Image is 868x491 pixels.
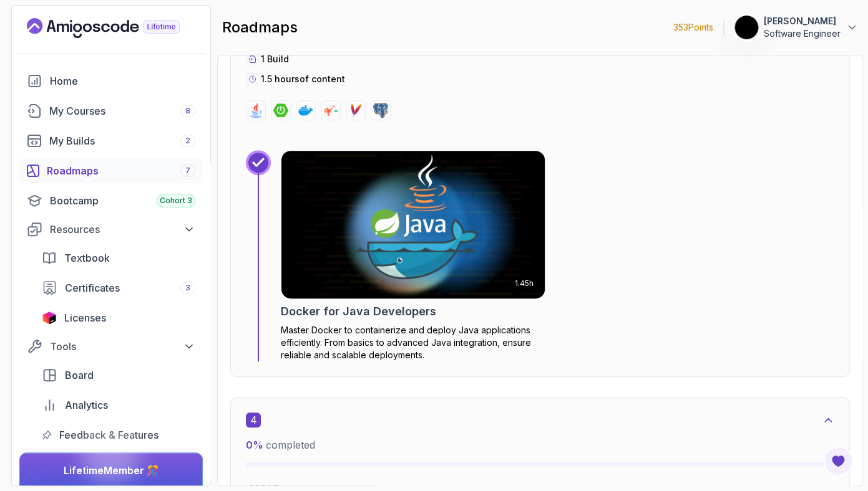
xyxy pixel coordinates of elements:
a: feedback [34,422,203,447]
span: 8 [185,106,190,116]
p: Software Engineer [764,27,841,40]
img: postgres logo [373,103,388,118]
div: Tools [50,339,195,354]
span: 7 [185,166,190,176]
div: Resources [50,222,195,237]
p: 1.45h [515,279,534,288]
span: 1 Build [261,54,289,64]
span: 4 [246,412,261,427]
img: Docker for Java Developers card [275,148,551,302]
a: analytics [34,393,203,417]
p: Master Docker to containerize and deploy Java applications efficiently. From basics to advanced J... [281,324,545,361]
img: jib logo [323,103,338,118]
span: 0 % [246,439,263,451]
a: bootcamp [19,188,203,213]
a: certificates [34,275,203,300]
img: maven logo [348,103,363,118]
span: 3 [185,283,190,293]
button: Open Feedback Button [823,446,853,476]
a: roadmaps [19,158,203,183]
div: Home [50,74,195,88]
p: [PERSON_NAME] [764,15,841,27]
h2: Docker for Java Developers [281,303,436,320]
a: licenses [34,305,203,330]
a: home [19,69,203,93]
h2: roadmaps [222,17,298,37]
img: docker logo [298,103,313,118]
a: Landing page [27,18,208,38]
span: completed [246,439,315,451]
a: builds [19,128,203,153]
span: Analytics [65,398,108,412]
span: Board [65,368,94,383]
a: board [34,363,203,388]
button: Resources [19,218,203,241]
span: Feedback & Features [59,427,158,442]
a: Docker for Java Developers card1.45hDocker for Java DevelopersMaster Docker to containerize and d... [281,150,545,361]
div: My Courses [49,103,195,118]
a: courses [19,98,203,123]
div: My Builds [49,133,195,148]
img: jetbrains icon [42,312,57,324]
span: Licenses [64,310,106,325]
a: textbook [34,245,203,270]
img: user profile image [734,16,758,39]
span: Cohort 3 [160,196,192,206]
p: 353 Points [673,21,713,34]
img: java logo [248,103,263,118]
div: Bootcamp [50,193,195,208]
div: Roadmaps [47,163,195,178]
button: Tools [19,335,203,358]
button: user profile image[PERSON_NAME]Software Engineer [734,15,858,40]
span: Certificates [65,280,120,295]
span: 2 [185,136,190,146]
span: Textbook [64,250,110,265]
p: 1.5 hours of content [261,73,345,85]
img: spring-boot logo [273,103,288,118]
